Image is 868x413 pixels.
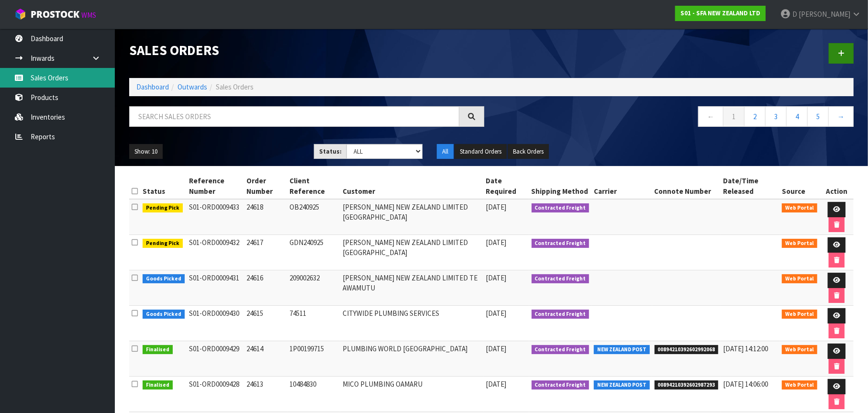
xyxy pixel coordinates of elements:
td: MICO PLUMBING OAMARU [340,377,483,412]
th: Status [140,173,187,199]
td: 10484830 [288,377,340,412]
a: ← [698,106,723,127]
span: Contracted Freight [532,203,590,213]
th: Date/Time Released [721,173,779,199]
span: Sales Orders [216,82,254,91]
td: 24618 [244,199,288,235]
span: Web Portal [782,239,817,248]
th: Reference Number [187,173,244,199]
span: Web Portal [782,203,817,213]
span: Web Portal [782,310,817,319]
span: [DATE] [486,238,506,247]
a: 3 [765,106,787,127]
span: D [792,10,797,19]
td: S01-ORD0009428 [187,377,244,412]
td: 24615 [244,306,288,341]
td: 24616 [244,270,288,306]
td: 1P00199715 [288,341,340,377]
td: 24613 [244,377,288,412]
span: Web Portal [782,274,817,284]
button: Standard Orders [455,144,507,159]
span: 00894210392602987293 [655,380,719,390]
td: S01-ORD0009430 [187,306,244,341]
a: 5 [807,106,829,127]
span: 00894210392602992068 [655,345,719,355]
th: Source [779,173,820,199]
td: 24617 [244,235,288,270]
td: 209002632 [288,270,340,306]
td: 24614 [244,341,288,377]
span: Goods Picked [143,274,185,284]
span: [DATE] [486,344,506,353]
span: Contracted Freight [532,274,590,284]
span: Contracted Freight [532,345,590,355]
nav: Page navigation [499,106,854,130]
h1: Sales Orders [129,43,484,58]
button: All [437,144,454,159]
td: OB240925 [288,199,340,235]
span: Finalised [143,345,173,355]
span: Contracted Freight [532,239,590,248]
strong: Status: [319,147,342,156]
td: PLUMBING WORLD [GEOGRAPHIC_DATA] [340,341,483,377]
th: Date Required [483,173,529,199]
td: [PERSON_NAME] NEW ZEALAND LIMITED TE AWAMUTU [340,270,483,306]
span: Finalised [143,380,173,390]
span: [DATE] [486,273,506,282]
span: [DATE] [486,380,506,389]
a: 1 [723,106,745,127]
strong: S01 - SFA NEW ZEALAND LTD [680,9,760,17]
a: Outwards [178,82,207,91]
th: Action [820,173,854,199]
th: Carrier [591,173,652,199]
img: cube-alt.png [14,8,26,20]
td: [PERSON_NAME] NEW ZEALAND LIMITED [GEOGRAPHIC_DATA] [340,235,483,270]
span: Pending Pick [143,239,183,248]
th: Connote Number [652,173,721,199]
span: [DATE] 14:12:00 [723,344,768,353]
td: CITYWIDE PLUMBING SERVICES [340,306,483,341]
td: S01-ORD0009433 [187,199,244,235]
span: [PERSON_NAME] [799,10,850,19]
span: [DATE] [486,309,506,318]
span: ProStock [31,8,79,21]
button: Show: 10 [129,144,163,159]
span: Web Portal [782,345,817,355]
span: Goods Picked [143,310,185,319]
span: Pending Pick [143,203,183,213]
a: 4 [786,106,808,127]
a: → [828,106,854,127]
button: Back Orders [508,144,549,159]
td: GDN240925 [288,235,340,270]
th: Client Reference [288,173,340,199]
td: [PERSON_NAME] NEW ZEALAND LIMITED [GEOGRAPHIC_DATA] [340,199,483,235]
th: Customer [340,173,483,199]
td: S01-ORD0009432 [187,235,244,270]
span: NEW ZEALAND POST [594,380,650,390]
a: Dashboard [136,82,169,91]
span: [DATE] 14:06:00 [723,380,768,389]
th: Order Number [244,173,288,199]
td: S01-ORD0009429 [187,341,244,377]
td: S01-ORD0009431 [187,270,244,306]
span: Contracted Freight [532,380,590,390]
a: 2 [744,106,766,127]
span: NEW ZEALAND POST [594,345,650,355]
small: WMS [81,11,96,20]
span: Contracted Freight [532,310,590,319]
span: [DATE] [486,202,506,212]
span: Web Portal [782,380,817,390]
td: 74511 [288,306,340,341]
input: Search sales orders [129,106,459,127]
th: Shipping Method [529,173,592,199]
